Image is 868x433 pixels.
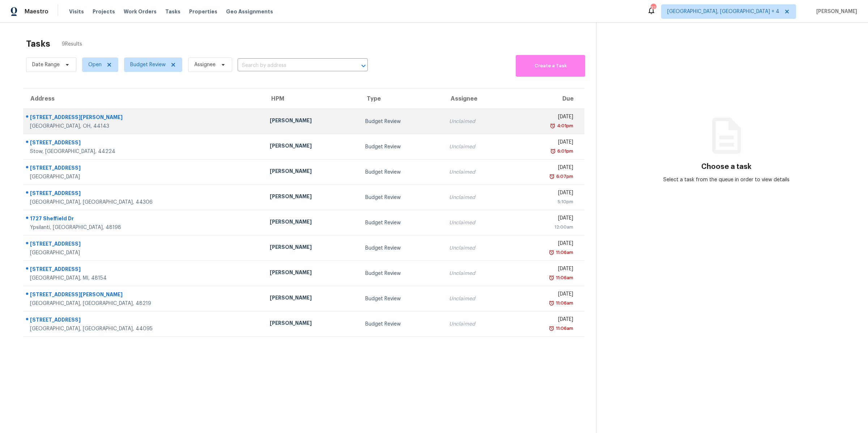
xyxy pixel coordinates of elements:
[270,117,354,126] div: [PERSON_NAME]
[516,189,573,198] div: [DATE]
[449,194,505,201] div: Unclaimed
[30,240,258,249] div: [STREET_ADDRESS]
[449,118,505,125] div: Unclaimed
[556,148,573,155] div: 6:01pm
[449,219,505,226] div: Unclaimed
[516,55,585,77] button: Create a Task
[30,291,258,300] div: [STREET_ADDRESS][PERSON_NAME]
[549,249,554,256] img: Overdue Alarm Icon
[30,275,258,282] div: [GEOGRAPHIC_DATA], MI, 48154
[651,4,656,12] div: 32
[449,295,505,302] div: Unclaimed
[549,325,554,332] img: Overdue Alarm Icon
[550,122,556,130] img: Overdue Alarm Icon
[661,176,792,183] div: Select a task from the queue in order to view details
[449,245,505,252] div: Unclaimed
[26,40,50,47] h2: Tasks
[88,61,102,68] span: Open
[30,224,258,231] div: Ypsilanti, [GEOGRAPHIC_DATA], 48198
[30,173,258,181] div: [GEOGRAPHIC_DATA]
[270,319,354,328] div: [PERSON_NAME]
[516,164,573,173] div: [DATE]
[556,122,573,130] div: 4:01pm
[365,143,438,150] div: Budget Review
[549,274,554,281] img: Overdue Alarm Icon
[365,245,438,252] div: Budget Review
[30,139,258,148] div: [STREET_ADDRESS]
[30,114,258,123] div: [STREET_ADDRESS][PERSON_NAME]
[359,89,443,109] th: Type
[516,113,573,122] div: [DATE]
[165,9,180,14] span: Tasks
[358,61,369,71] button: Open
[93,8,115,15] span: Projects
[270,218,354,227] div: [PERSON_NAME]
[516,265,573,274] div: [DATE]
[516,139,573,148] div: [DATE]
[449,270,505,277] div: Unclaimed
[449,320,505,328] div: Unclaimed
[365,295,438,302] div: Budget Review
[62,41,82,48] span: 9 Results
[516,215,573,224] div: [DATE]
[194,61,216,68] span: Assignee
[550,148,556,155] img: Overdue Alarm Icon
[516,198,573,205] div: 5:10pm
[270,294,354,303] div: [PERSON_NAME]
[23,89,264,109] th: Address
[30,164,258,173] div: [STREET_ADDRESS]
[554,300,573,307] div: 11:06am
[30,215,258,224] div: 1727 Sheffield Dr
[365,169,438,176] div: Budget Review
[30,148,258,155] div: Stow, [GEOGRAPHIC_DATA], 44224
[238,60,348,71] input: Search by address
[449,169,505,176] div: Unclaimed
[365,320,438,328] div: Budget Review
[667,8,779,15] span: [GEOGRAPHIC_DATA], [GEOGRAPHIC_DATA] + 4
[519,62,582,70] span: Create a Task
[25,8,48,15] span: Maestro
[701,163,752,170] h3: Choose a task
[30,325,258,332] div: [GEOGRAPHIC_DATA], [GEOGRAPHIC_DATA], 44095
[365,270,438,277] div: Budget Review
[270,193,354,202] div: [PERSON_NAME]
[365,118,438,125] div: Budget Review
[30,300,258,307] div: [GEOGRAPHIC_DATA], [GEOGRAPHIC_DATA], 48219
[549,173,555,180] img: Overdue Alarm Icon
[365,219,438,226] div: Budget Review
[516,316,573,325] div: [DATE]
[270,269,354,278] div: [PERSON_NAME]
[32,61,60,68] span: Date Range
[555,173,573,180] div: 6:07pm
[270,243,354,252] div: [PERSON_NAME]
[30,199,258,206] div: [GEOGRAPHIC_DATA], [GEOGRAPHIC_DATA], 44306
[270,142,354,151] div: [PERSON_NAME]
[549,300,554,307] img: Overdue Alarm Icon
[30,190,258,199] div: [STREET_ADDRESS]
[443,89,510,109] th: Assignee
[554,325,573,332] div: 11:06am
[813,8,857,15] span: [PERSON_NAME]
[270,167,354,177] div: [PERSON_NAME]
[510,89,584,109] th: Due
[516,240,573,249] div: [DATE]
[554,249,573,256] div: 11:06am
[30,266,258,275] div: [STREET_ADDRESS]
[30,316,258,325] div: [STREET_ADDRESS]
[130,61,166,68] span: Budget Review
[554,274,573,281] div: 11:06am
[189,8,217,15] span: Properties
[264,89,359,109] th: HPM
[516,290,573,300] div: [DATE]
[226,8,273,15] span: Geo Assignments
[30,249,258,256] div: [GEOGRAPHIC_DATA]
[30,123,258,130] div: [GEOGRAPHIC_DATA], OH, 44143
[365,194,438,201] div: Budget Review
[124,8,157,15] span: Work Orders
[449,143,505,150] div: Unclaimed
[516,224,573,231] div: 12:00am
[69,8,84,15] span: Visits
